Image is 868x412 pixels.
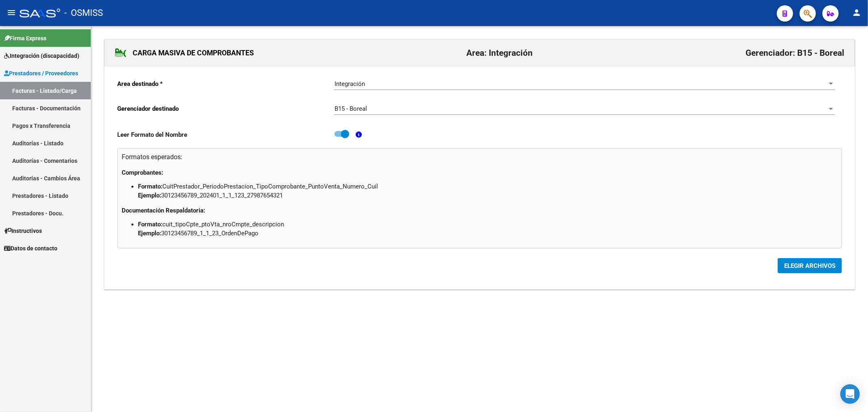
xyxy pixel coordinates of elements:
[64,4,103,22] span: - OSMISS
[122,153,837,162] h4: Formatos esperados:
[335,80,365,88] span: Integración
[778,258,842,273] button: ELEGIR ARCHIVOS
[122,169,163,176] strong: Comprobantes:
[138,221,162,228] strong: Formato:
[4,69,78,78] span: Prestadores / Proveedores
[117,130,335,139] p: Leer Formato del Nombre
[122,207,205,214] strong: Documentación Respaldatoria:
[4,34,46,43] span: Firma Express
[746,45,844,61] h2: Gerenciador: B15 - Boreal
[117,79,335,88] p: Area destinado *
[4,51,79,60] span: Integración (discapacidad)
[138,192,161,199] strong: Ejemplo:
[138,230,161,237] strong: Ejemplo:
[138,182,837,200] li: CuitPrestador_PeriodoPrestacion_TipoComprobante_PuntoVenta_Numero_Cuil 30123456789_202401_1_1_123...
[115,46,254,59] h1: CARGA MASIVA DE COMPROBANTES
[7,8,16,18] mat-icon: menu
[784,262,835,270] span: ELEGIR ARCHIVOS
[840,384,860,404] div: Open Intercom Messenger
[138,183,162,190] strong: Formato:
[4,244,57,253] span: Datos de contacto
[117,104,335,113] p: Gerenciador destinado
[335,105,367,112] span: B15 - Boreal
[138,220,837,238] li: cuit_tipoCpte_ptoVta_nroCmpte_descripcion 30123456789_1_1_23_OrdenDePago
[852,8,861,18] mat-icon: person
[4,226,42,235] span: Instructivos
[467,45,533,61] h2: Area: Integración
